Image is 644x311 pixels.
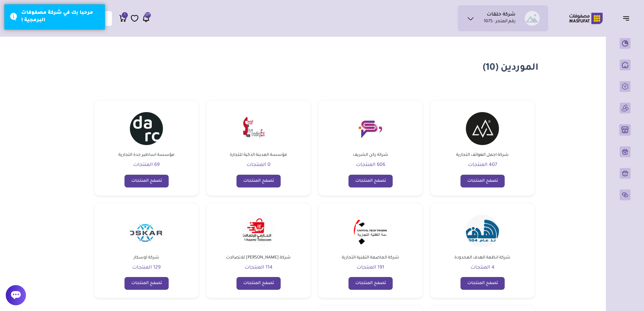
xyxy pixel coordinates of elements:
a: شركة الحازمى للاتصالات شركة [PERSON_NAME] للاتصالات 114 المنتجات [225,211,292,272]
p: رقم المتجر : 1075 [484,19,515,25]
span: 69 المنتجات [133,163,160,168]
img: شركة الحازمى للاتصالات [242,215,275,248]
div: مرحبا بك في شركة مصفوفات البرمجية ! [21,9,100,25]
span: شركة ركن الشريف [352,151,390,159]
span: 277 [145,12,150,18]
span: 606 المنتجات [356,163,385,168]
img: شركة العاصمة التقنية التجارية [354,215,387,248]
img: شركة اجمل الهواتف التجارية [466,112,499,145]
h1: شركة حلقات [487,12,515,19]
a: تصفح المنتجات [348,277,393,290]
a: 277 [142,14,150,23]
span: مؤسسة المدينة الذكية للتجارة [228,151,288,159]
a: شركة انظمة الهدف المحدودة شركة انظمة الهدف المحدودة 4 المنتجات [453,211,512,272]
span: 4 المنتجات [471,265,495,271]
a: شركة العاصمة التقنية التجارية شركة العاصمة التقنية التجارية 191 المنتجات [340,211,400,272]
span: شركة انظمة الهدف المحدودة [453,254,512,262]
a: شركة ركن الشريف شركة ركن الشريف 606 المنتجات [350,108,391,169]
a: تصفح المنتجات [236,175,281,187]
a: مؤسسة اساطير جدة التجارية مؤسسة اساطير جدة التجارية 69 المنتجات [117,108,176,169]
h1: الموردين (10) [483,62,538,74]
span: شركة اوسكار [132,254,161,262]
img: شركة اوسكار [130,215,163,248]
img: مؤسسة اساطير جدة التجارية [130,112,163,145]
a: تصفح المنتجات [348,175,393,187]
span: 0 المنتجات [247,163,271,168]
img: مؤسسة المدينة الذكية للتجارة [242,112,275,145]
span: 191 المنتجات [357,265,384,271]
img: شركة حلقات [525,11,540,26]
a: 1 [119,14,127,23]
a: تصفح المنتجات [124,277,169,290]
span: 1 [124,12,125,18]
a: شركة اوسكار شركة اوسكار 129 المنتجات [126,211,167,272]
a: تصفح المنتجات [124,175,169,187]
a: شركة اجمل الهواتف التجارية شركة اجمل الهواتف التجارية 407 المنتجات [455,108,510,169]
a: تصفح المنتجات [460,175,505,187]
span: مؤسسة اساطير جدة التجارية [117,151,176,159]
span: 129 المنتجات [132,265,161,271]
span: شركة [PERSON_NAME] للاتصالات [225,254,292,262]
span: شركة العاصمة التقنية التجارية [340,254,400,262]
span: 407 المنتجات [468,163,497,168]
img: Logo [564,12,608,25]
span: شركة اجمل الهواتف التجارية [455,151,510,159]
a: مؤسسة المدينة الذكية للتجارة مؤسسة المدينة الذكية للتجارة 0 المنتجات [228,108,288,169]
img: شركة ركن الشريف [354,112,387,145]
span: 114 المنتجات [245,265,273,271]
img: شركة انظمة الهدف المحدودة [466,215,499,248]
a: تصفح المنتجات [236,277,281,290]
a: تصفح المنتجات [460,277,505,290]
